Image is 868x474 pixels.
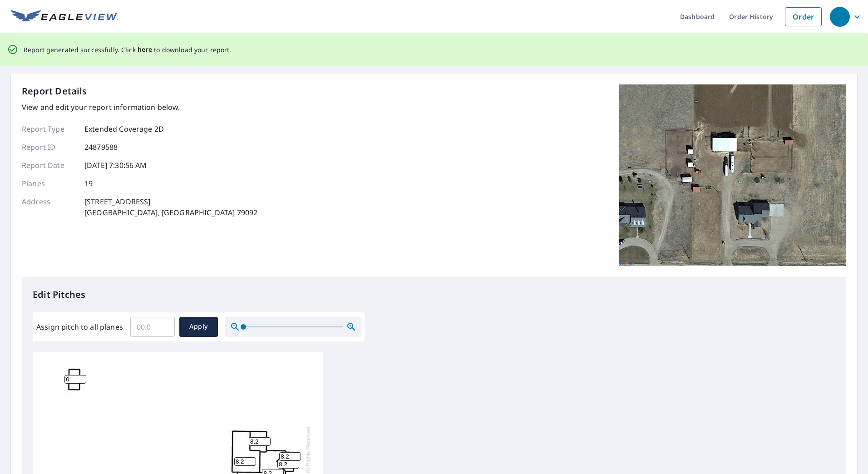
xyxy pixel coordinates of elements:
[22,123,76,134] p: Report Type
[22,102,257,113] p: View and edit your report information below.
[187,321,211,332] span: Apply
[11,10,118,24] img: EV Logo
[22,196,76,218] p: Address
[138,44,153,55] button: here
[84,160,147,171] p: [DATE] 7:30:56 AM
[33,288,835,301] p: Edit Pitches
[84,123,164,134] p: Extended Coverage 2D
[22,178,76,189] p: Planes
[84,178,93,189] p: 19
[84,142,118,153] p: 24879588
[130,314,175,340] input: 00.0
[36,321,123,332] label: Assign pitch to all planes
[22,142,76,153] p: Report ID
[24,44,232,55] p: Report generated successfully. Click to download your report.
[619,84,846,266] img: Top image
[22,84,87,98] p: Report Details
[84,196,257,218] p: [STREET_ADDRESS] [GEOGRAPHIC_DATA], [GEOGRAPHIC_DATA] 79092
[179,317,218,337] button: Apply
[22,160,76,171] p: Report Date
[785,7,822,26] a: Order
